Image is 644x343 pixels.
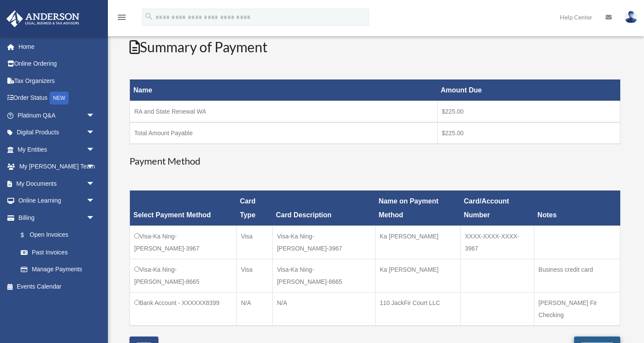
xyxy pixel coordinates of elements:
[6,192,108,210] a: Online Learningarrow_drop_down
[272,259,375,292] td: Visa-Ka Ning-[PERSON_NAME]-8665
[6,175,108,192] a: My Documentsarrow_drop_down
[86,158,104,176] span: arrow_drop_down
[50,92,69,105] div: NEW
[130,259,237,292] td: Visa-Ka Ning-[PERSON_NAME]-8665
[6,158,108,175] a: My [PERSON_NAME] Teamarrow_drop_down
[86,175,104,193] span: arrow_drop_down
[272,225,375,259] td: Visa-Ka Ning-[PERSON_NAME]-3967
[130,292,237,326] td: Bank Account - XXXXXX8399
[625,11,638,23] img: User Pic
[6,72,108,89] a: Tax Organizers
[86,124,104,142] span: arrow_drop_down
[86,192,104,210] span: arrow_drop_down
[130,122,438,144] td: Total Amount Payable
[12,244,104,261] a: Past Invoices
[437,122,620,144] td: $225.00
[117,15,127,22] a: menu
[6,89,108,107] a: Order StatusNEW
[375,191,460,225] th: Name on Payment Method
[25,230,30,241] span: $
[129,38,620,57] h2: Summary of Payment
[86,141,104,159] span: arrow_drop_down
[237,292,273,326] td: N/A
[6,124,108,141] a: Digital Productsarrow_drop_down
[4,10,82,27] img: Anderson Advisors Platinum Portal
[86,209,104,227] span: arrow_drop_down
[375,259,460,292] td: Ka [PERSON_NAME]
[130,191,237,225] th: Select Payment Method
[272,292,375,326] td: N/A
[129,155,620,168] h3: Payment Method
[437,101,620,122] td: $225.00
[237,191,273,225] th: Card Type
[534,292,620,326] td: [PERSON_NAME] Fir Checking
[86,107,104,124] span: arrow_drop_down
[6,141,108,158] a: My Entitiesarrow_drop_down
[6,107,108,124] a: Platinum Q&Aarrow_drop_down
[534,191,620,225] th: Notes
[237,225,273,259] td: Visa
[12,226,99,244] a: $Open Invoices
[130,79,438,101] th: Name
[460,225,534,259] td: XXXX-XXXX-XXXX-3967
[6,55,108,73] a: Online Ordering
[130,225,237,259] td: Visa-Ka Ning-[PERSON_NAME]-3967
[272,191,375,225] th: Card Description
[6,209,104,226] a: Billingarrow_drop_down
[375,225,460,259] td: Ka [PERSON_NAME]
[237,259,273,292] td: Visa
[117,12,127,22] i: menu
[6,278,108,295] a: Events Calendar
[437,79,620,101] th: Amount Due
[130,101,438,122] td: RA and State Renewal WA
[534,259,620,292] td: Business credit card
[460,191,534,225] th: Card/Account Number
[12,261,104,278] a: Manage Payments
[144,12,154,21] i: search
[6,38,108,55] a: Home
[375,292,460,326] td: 110 JackFir Court LLC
